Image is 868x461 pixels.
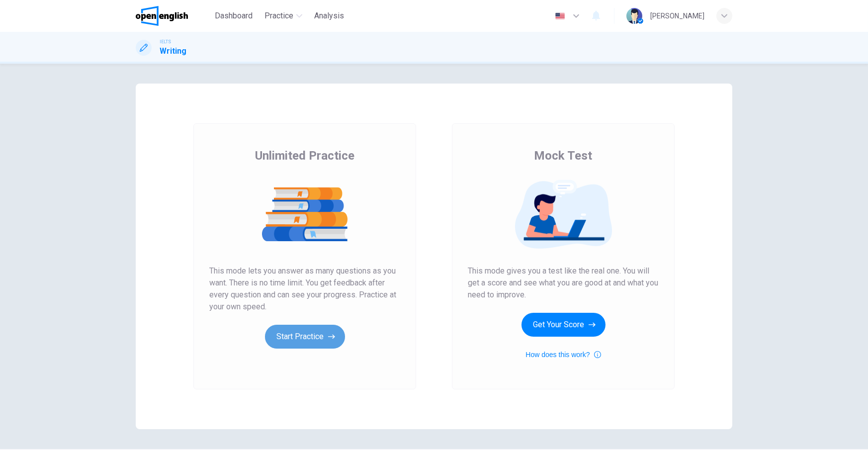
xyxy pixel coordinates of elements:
img: en [554,12,566,20]
img: OpenEnglish logo [136,6,188,26]
span: Practice [264,10,293,22]
button: How does this work? [525,349,601,361]
button: Start Practice [265,325,345,349]
span: Mock Test [534,148,593,164]
h1: Writing [160,45,186,57]
img: Profile picture [626,8,642,24]
button: Practice [260,7,306,25]
span: This mode lets you answer as many questions as you want. There is no time limit. You get feedback... [209,265,400,313]
button: Dashboard [211,7,257,25]
span: IELTS [160,38,171,45]
a: OpenEnglish logo [136,6,211,26]
button: Analysis [310,7,348,25]
span: Dashboard [215,10,253,22]
button: Get Your Score [521,313,606,337]
span: Unlimited Practice [255,148,354,164]
span: Analysis [314,10,344,22]
span: This mode gives you a test like the real one. You will get a score and see what you are good at a... [468,265,659,301]
div: [PERSON_NAME] [650,10,704,22]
